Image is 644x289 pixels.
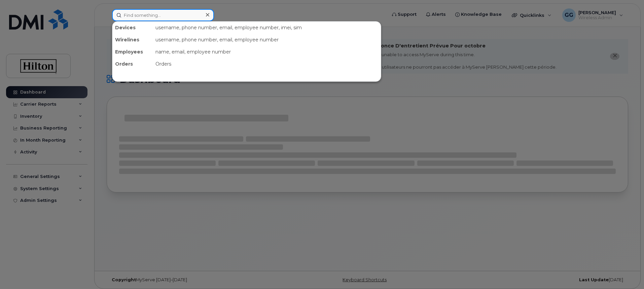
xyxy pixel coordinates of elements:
div: Orders [112,58,153,70]
div: Employees [112,46,153,58]
div: Orders [153,58,381,70]
div: Wirelines [112,34,153,46]
div: name, email, employee number [153,46,381,58]
div: username, phone number, email, employee number [153,34,381,46]
iframe: Messenger Launcher [615,260,639,284]
div: username, phone number, email, employee number, imei, sim [153,22,381,34]
div: Devices [112,22,153,34]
